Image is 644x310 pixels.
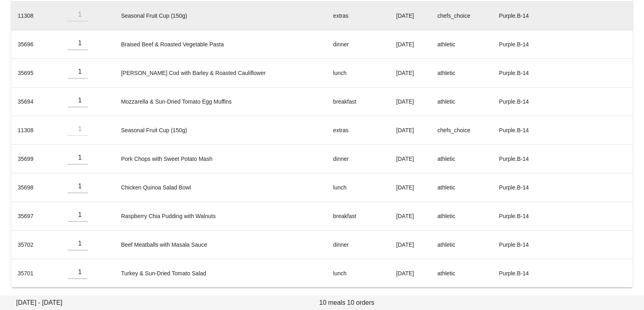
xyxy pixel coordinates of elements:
td: extras [327,116,390,145]
td: athletic [431,59,493,87]
td: Turkey & Sun-Dried Tomato Salad [115,259,327,287]
td: Purple.B-14 [493,231,550,259]
td: Purple.B-14 [493,259,550,287]
td: Purple.B-14 [493,116,550,145]
td: 35698 [11,173,61,202]
td: lunch [327,259,390,287]
td: Seasonal Fruit Cup (150g) [115,116,327,145]
td: athletic [431,173,493,202]
td: Beef Meatballs with Masala Sauce [115,231,327,259]
td: athletic [431,87,493,116]
td: [PERSON_NAME] Cod with Barley & Roasted Cauliflower [115,59,327,87]
td: breakfast [327,87,390,116]
td: Purple.B-14 [493,2,550,30]
td: chefs_choice [431,116,493,145]
td: chefs_choice [431,2,493,30]
td: Seasonal Fruit Cup (150g) [115,2,327,30]
td: athletic [431,30,493,59]
td: dinner [327,145,390,173]
td: Purple.B-14 [493,173,550,202]
td: [DATE] [390,59,431,87]
td: [DATE] [390,30,431,59]
td: [DATE] [390,231,431,259]
td: 35697 [11,202,61,231]
td: 11308 [11,2,61,30]
td: Mozzarella & Sun-Dried Tomato Egg Muffins [115,87,327,116]
td: Raspberry Chia Pudding with Walnuts [115,202,327,231]
td: Pork Chops with Sweet Potato Mash [115,145,327,173]
td: athletic [431,259,493,287]
td: Purple.B-14 [493,30,550,59]
td: Purple.B-14 [493,87,550,116]
td: breakfast [327,202,390,231]
td: 35694 [11,87,61,116]
td: [DATE] [390,173,431,202]
td: [DATE] [390,116,431,145]
td: lunch [327,173,390,202]
td: dinner [327,30,390,59]
td: 35696 [11,30,61,59]
td: 35702 [11,231,61,259]
td: Purple.B-14 [493,202,550,231]
td: lunch [327,59,390,87]
td: [DATE] [390,202,431,231]
td: [DATE] [390,87,431,116]
td: athletic [431,231,493,259]
td: Purple.B-14 [493,145,550,173]
td: 35701 [11,259,61,287]
td: dinner [327,231,390,259]
td: 11308 [11,116,61,145]
td: 35699 [11,145,61,173]
td: athletic [431,145,493,173]
td: [DATE] [390,2,431,30]
td: Braised Beef & Roasted Vegetable Pasta [115,30,327,59]
td: [DATE] [390,259,431,287]
td: extras [327,2,390,30]
td: 35695 [11,59,61,87]
td: [DATE] [390,145,431,173]
td: Purple.B-14 [493,59,550,87]
td: Chicken Quinoa Salad Bowl [115,173,327,202]
td: athletic [431,202,493,231]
